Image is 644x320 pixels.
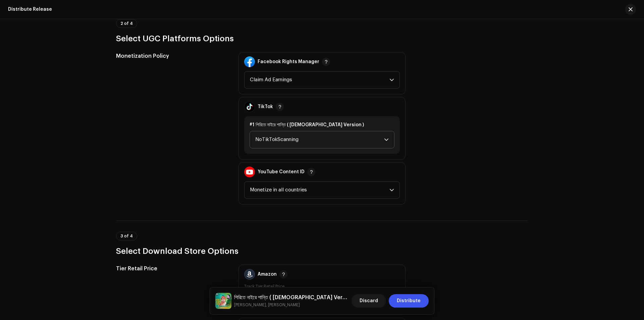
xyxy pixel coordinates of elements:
[389,294,429,308] button: Distribute
[116,33,528,44] h3: Select UGC Platforms Options
[258,169,305,175] div: YouTube Content ID
[234,293,349,302] h5: পিরিতে নাইরে শান্তি ( Female Version )
[120,21,133,26] span: 2 of 4
[215,293,231,309] img: e05f6554-69cb-4be2-9175-cb5e65eac3f2
[258,272,277,277] div: Amazon
[389,72,394,88] div: dropdown trigger
[397,294,421,308] span: Distribute
[258,104,273,109] div: TikTok
[360,294,378,308] span: Discard
[234,302,349,308] small: পিরিতে নাইরে শান্তি ( Female Version )
[352,294,386,308] button: Discard
[389,182,394,198] div: dropdown trigger
[116,246,528,257] h3: Select Download Store Options
[250,122,394,128] div: #1 পিরিতে নাইরে শান্তি ( [DEMOGRAPHIC_DATA] Version )
[255,131,384,148] span: NoTikTokScanning
[384,131,389,148] div: dropdown trigger
[244,284,284,289] label: Track Tier Retail Price
[120,234,133,238] span: 3 of 4
[250,72,389,88] span: Claim Ad Earnings
[8,7,52,12] div: Distribute Release
[250,182,389,198] span: Monetize in all countries
[258,59,319,64] div: Facebook Rights Manager
[116,52,228,60] h5: Monetization Policy
[116,265,228,273] h5: Tier Retail Price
